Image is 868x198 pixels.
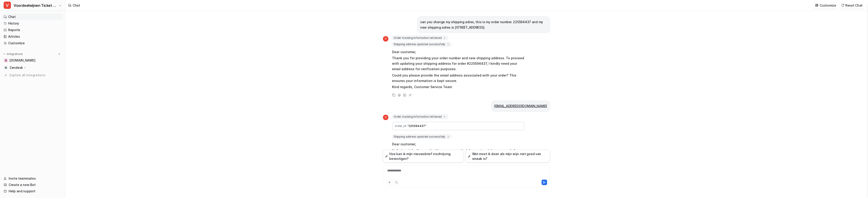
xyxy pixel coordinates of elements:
a: www.voordeelwijnen.nl[DOMAIN_NAME] [2,57,63,64]
img: www.voordeelwijnen.nl [5,59,7,62]
a: Create a new Bot [2,182,63,188]
span: V [383,115,388,120]
span: Shipping address updated successfully [392,42,451,47]
p: Unfortunately, the email address you provided does not match any records for order #225594437. Co... [392,148,525,164]
a: History [2,20,63,27]
span: "225594437" [407,124,426,128]
button: Customize [814,2,838,9]
a: Explore all integrations [2,72,63,78]
span: [DOMAIN_NAME] [10,58,35,63]
a: Help and support [2,188,63,194]
p: Dear customer, [392,141,525,147]
button: Wat moet ik doen als mijn wijn niet goed van smaak is? [466,150,550,163]
img: explore all integrations [4,73,8,77]
img: customize [815,4,818,7]
button: Integrations [2,52,24,56]
span: Order tracking information retrieved [392,114,448,119]
a: Reports [2,27,63,33]
img: reset [841,4,844,7]
span: Explore all integrations [10,72,62,79]
span: Order tracking information retrieved [392,36,448,40]
p: Could you please provide the email address associated with your order? This ensures your informat... [392,73,525,84]
p: Zendesk [10,65,23,70]
span: V [4,2,11,9]
span: order_id : [395,124,407,128]
span: Shipping address updated successfully [392,134,451,139]
a: Invite teammates [2,175,63,182]
button: Hoe kan ik mijn nieuwsbrief inschrijving bevestigen? [383,150,464,163]
img: Zendesk [5,66,7,69]
a: [EMAIL_ADDRESS][DOMAIN_NAME] [494,104,547,108]
p: Integrations [7,52,23,56]
span: Voordeelwijnen Ticket bot [14,2,57,9]
a: Chat [2,14,63,20]
button: Reset Chat [840,2,864,9]
img: menu_add.svg [58,52,61,56]
p: can you change my shipping adres, this is my order number. 225594437 and my new shipping adres is... [420,19,547,30]
p: Customize [820,3,836,8]
a: Articles [2,33,63,40]
a: Customize [2,40,63,46]
p: Thank you for providing your order number and new shipping address. To proceed with updating your... [392,55,525,72]
div: Chat [73,3,80,8]
p: Kind regards, Customer Service Team [392,84,525,90]
p: Dear customer, [392,49,525,55]
img: expand menu [3,52,6,56]
span: V [383,36,388,42]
